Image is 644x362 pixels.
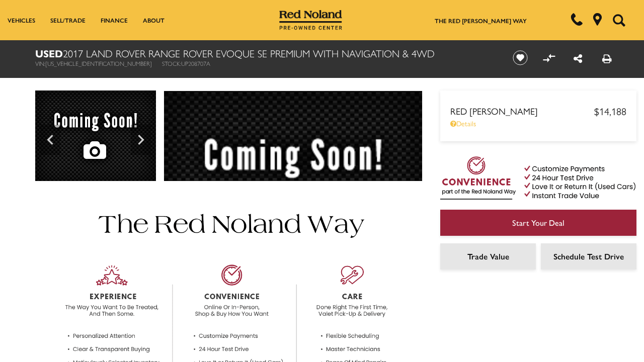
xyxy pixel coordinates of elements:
[35,90,156,184] img: Used 2017 White Land Rover SE Premium image 1
[181,59,210,68] span: UP208707A
[450,118,626,128] a: Details
[553,250,624,262] span: Schedule Test Drive
[594,104,626,118] span: $14,188
[541,50,556,65] button: Compare vehicle
[440,243,536,269] a: Trade Value
[435,16,527,25] a: The Red [PERSON_NAME] Way
[450,104,626,118] a: Red [PERSON_NAME] $14,188
[162,59,181,68] span: Stock:
[279,14,343,24] a: Red Noland Pre-Owned
[602,51,612,65] a: Print this Used 2017 Land Rover Range Rover Evoque SE Premium With Navigation & 4WD
[45,59,152,68] span: [US_VEHICLE_IDENTIFICATION_NUMBER]
[35,48,496,59] h1: 2017 Land Rover Range Rover Evoque SE Premium With Navigation & 4WD
[279,10,343,30] img: Red Noland Pre-Owned
[35,59,45,68] span: VIN:
[574,51,582,65] a: Share this Used 2017 Land Rover Range Rover Evoque SE Premium With Navigation & 4WD
[440,210,636,236] a: Start Your Deal
[450,105,594,117] span: Red [PERSON_NAME]
[164,90,423,290] img: Used 2017 White Land Rover SE Premium image 1
[467,250,509,262] span: Trade Value
[541,243,636,269] a: Schedule Test Drive
[35,46,63,60] strong: Used
[509,50,531,66] button: Save vehicle
[609,1,629,40] button: Open the search field
[512,217,565,228] span: Start Your Deal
